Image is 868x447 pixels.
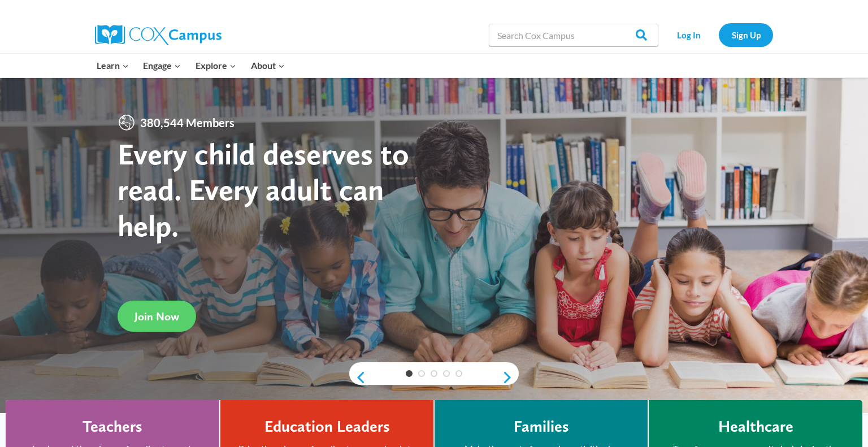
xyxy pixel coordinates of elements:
[118,301,196,332] a: Join Now
[406,370,413,377] a: 1
[431,370,437,377] a: 3
[83,417,142,436] h4: Teachers
[455,370,462,377] a: 5
[349,371,366,384] a: previous
[418,370,425,377] a: 2
[264,417,390,436] h4: Education Leaders
[514,417,569,436] h4: Families
[718,417,793,436] h4: Healthcare
[97,58,129,73] span: Learn
[502,371,519,384] a: next
[89,54,292,77] nav: Primary Navigation
[143,58,181,73] span: Engage
[95,25,222,45] img: Cox Campus
[134,310,179,323] span: Join Now
[118,136,409,244] strong: Every child deserves to read. Every adult can help.
[443,370,450,377] a: 4
[251,58,285,73] span: About
[196,58,236,73] span: Explore
[136,114,239,132] span: 380,544 Members
[349,366,519,389] div: content slider buttons
[719,23,773,46] a: Sign Up
[489,24,658,46] input: Search Cox Campus
[664,23,713,46] a: Log In
[664,23,773,46] nav: Secondary Navigation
